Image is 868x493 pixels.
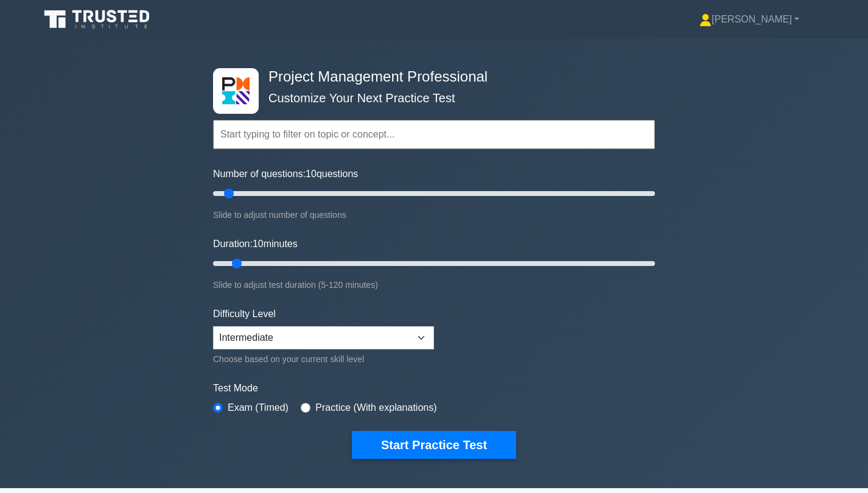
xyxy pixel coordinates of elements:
label: Exam (Timed) [228,400,289,415]
a: [PERSON_NAME] [670,7,828,32]
span: 10 [253,239,264,249]
div: Slide to adjust number of questions [213,208,655,222]
span: 10 [306,169,317,179]
button: Start Practice Test [352,431,516,459]
input: Start typing to filter on topic or concept... [213,120,655,149]
label: Test Mode [213,381,655,396]
label: Practice (With explanations) [315,400,436,415]
div: Choose based on your current skill level [213,352,434,366]
div: Slide to adjust test duration (5-120 minutes) [213,278,655,292]
label: Difficulty Level [213,307,276,321]
label: Duration: minutes [213,237,298,251]
h4: Project Management Professional [264,68,595,86]
label: Number of questions: questions [213,167,358,181]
